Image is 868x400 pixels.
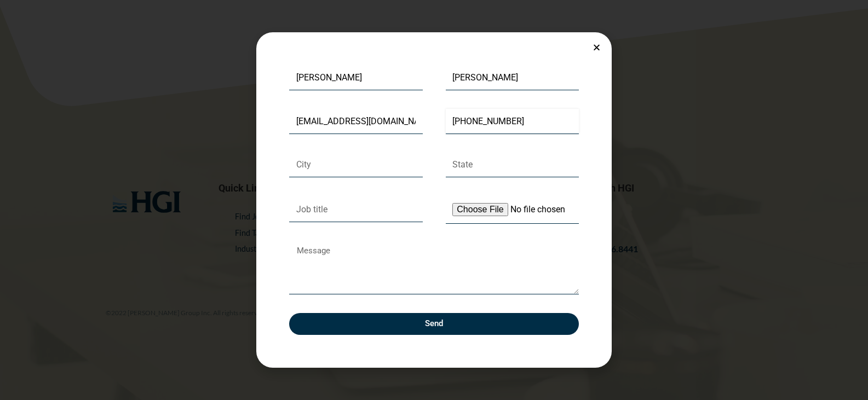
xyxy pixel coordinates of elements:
span: Send [425,320,443,328]
input: Job title [289,198,423,223]
input: Only numbers and phone characters (#, -, *, etc) are accepted. [446,109,579,134]
input: Last Name [446,65,579,90]
input: First Name [289,65,423,90]
button: Send [289,313,579,335]
input: State [446,153,579,178]
a: Close [593,43,601,51]
input: City [289,153,423,178]
input: Email [289,109,423,134]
